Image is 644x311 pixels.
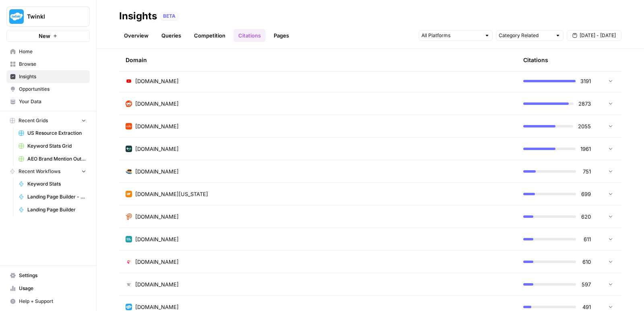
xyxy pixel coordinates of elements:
[6,70,90,83] a: Insights
[523,49,548,71] div: Citations
[157,29,186,42] a: Queries
[578,100,591,108] span: 2873
[6,6,90,27] button: Workspace: Twinkl
[581,213,591,221] span: 620
[19,61,86,68] span: Browse
[160,12,178,20] div: BETA
[135,258,179,266] span: [DOMAIN_NAME]
[15,190,90,203] a: Landing Page Builder - Alt 1
[189,29,230,42] a: Competition
[126,146,132,152] img: ntnpoh0t3domv7x64t71pt02hnf3
[580,145,591,153] span: 1961
[581,258,591,266] span: 610
[6,30,90,42] button: New
[6,45,90,58] a: Home
[119,29,153,42] a: Overview
[581,235,591,243] span: 611
[421,31,481,40] input: All Platforms
[126,78,132,84] img: 0zkdcw4f2if10gixueqlxn0ffrb2
[15,140,90,152] a: Keyword Stats Grid
[19,285,86,292] span: Usage
[19,272,86,279] span: Settings
[6,115,90,127] button: Recent Grids
[135,122,179,130] span: [DOMAIN_NAME]
[119,10,157,23] div: Insights
[15,127,90,140] a: US Resource Extraction
[233,29,266,42] a: Citations
[135,77,179,85] span: [DOMAIN_NAME]
[580,77,591,85] span: 3191
[126,168,132,175] img: yxprzw28yl2vjdldux6mrl12mic7
[581,303,591,311] span: 491
[27,142,86,150] span: Keyword Stats Grid
[126,304,132,310] img: 5bjvgvsvtqzpvnn5k4aed1ajqz40
[27,13,76,21] span: Twinkl
[135,100,179,108] span: [DOMAIN_NAME]
[19,168,60,175] span: Recent Workflows
[6,83,90,96] a: Opportunities
[135,145,179,153] span: [DOMAIN_NAME]
[135,213,179,221] span: [DOMAIN_NAME]
[27,206,86,213] span: Landing Page Builder
[126,100,132,107] img: m2cl2pnoess66jx31edqk0jfpcfn
[126,191,132,197] img: lxw5963bhx9a6cvmxcwz09sor378
[6,95,90,108] a: Your Data
[15,152,90,165] a: AEO Brand Mention Outreach
[567,30,621,41] button: [DATE] - [DATE]
[39,32,50,40] span: New
[15,177,90,190] a: Keyword Stats
[126,213,132,220] img: ic0q7wd7g31govu4gjdgnpsd9hja
[126,49,510,71] div: Domain
[581,280,591,288] span: 597
[135,190,208,198] span: [DOMAIN_NAME][US_STATE]
[499,31,552,40] input: Category Related
[19,73,86,80] span: Insights
[578,122,591,130] span: 2055
[27,193,86,200] span: Landing Page Builder - Alt 1
[6,165,90,177] button: Recent Workflows
[27,129,86,137] span: US Resource Extraction
[126,281,132,288] img: vm3p9xuvjyp37igu3cuc8ys7u6zv
[135,303,179,311] span: [DOMAIN_NAME]
[135,235,179,243] span: [DOMAIN_NAME]
[581,190,591,198] span: 699
[9,9,24,24] img: Twinkl Logo
[6,58,90,71] a: Browse
[135,167,179,175] span: [DOMAIN_NAME]
[126,259,132,265] img: 393luzpesoj1phdi4ccx8uhzrhn9
[19,98,86,105] span: Your Data
[15,203,90,216] a: Landing Page Builder
[580,32,616,39] span: [DATE] - [DATE]
[6,269,90,282] a: Settings
[6,295,90,308] button: Help + Support
[19,117,48,124] span: Recent Grids
[126,236,132,242] img: a9rzorzhzy0cj0zd7bg4dyhb5gpx
[19,48,86,55] span: Home
[27,155,86,163] span: AEO Brand Mention Outreach
[581,167,591,175] span: 751
[19,86,86,93] span: Opportunities
[6,282,90,295] a: Usage
[19,298,86,305] span: Help + Support
[126,123,132,129] img: js63xgg9vevgkpqcigx0jfrhdmdq
[135,280,179,288] span: [DOMAIN_NAME]
[269,29,294,42] a: Pages
[27,180,86,188] span: Keyword Stats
